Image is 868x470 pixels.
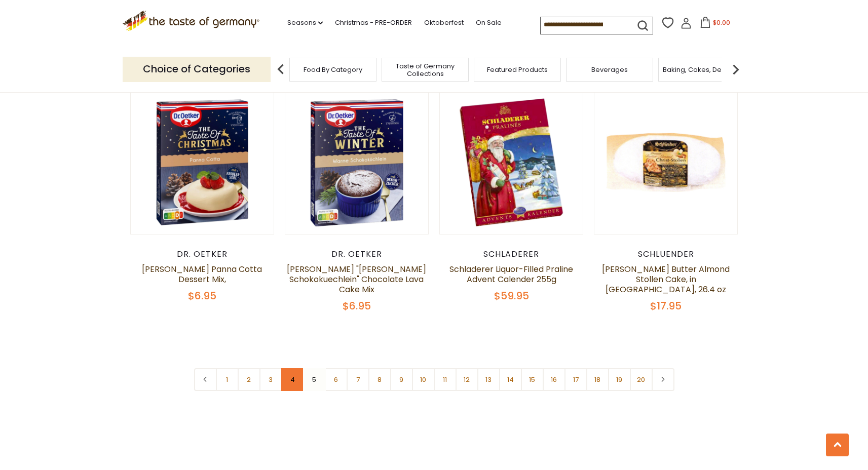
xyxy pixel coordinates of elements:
[726,59,746,80] img: next arrow
[281,368,304,391] a: 4
[412,368,435,391] a: 10
[594,91,738,234] img: Schluender Butter Almond Stollen Cake, in Cello, 26.4 oz
[439,249,584,259] div: Schladerer
[521,368,544,391] a: 15
[271,59,291,80] img: previous arrow
[130,249,275,259] div: Dr. Oetker
[385,62,466,77] a: Taste of Germany Collections
[343,299,371,313] span: $6.95
[424,17,464,28] a: Oktoberfest
[456,368,478,391] a: 12
[123,57,271,82] p: Choice of Categories
[285,249,429,259] div: Dr. Oetker
[594,249,738,259] div: Schluender
[543,368,565,391] a: 16
[694,17,737,32] button: $0.00
[347,368,369,391] a: 7
[608,368,631,391] a: 19
[304,66,362,73] a: Food By Category
[216,368,239,391] a: 1
[564,368,587,391] a: 17
[368,368,391,391] a: 8
[650,299,682,313] span: $17.95
[602,263,730,295] a: [PERSON_NAME] Butter Almond Stollen Cake, in [GEOGRAPHIC_DATA], 26.4 oz
[287,17,323,28] a: Seasons
[477,368,500,391] a: 13
[591,66,628,73] a: Beverages
[285,91,429,234] img: Dr. Oetker "Warme Schokokuechlein" Chocolate Lava Cake Mix
[476,17,502,28] a: On Sale
[494,289,529,303] span: $59.95
[188,289,216,303] span: $6.95
[499,368,522,391] a: 14
[238,368,260,391] a: 2
[449,263,573,285] a: Schladerer Liquor-Filled Praline Advent Calender 255g
[131,91,274,234] img: Dr. Oetker Panna Cotta Dessert Mix,
[335,17,412,28] a: Christmas - PRE-ORDER
[586,368,609,391] a: 18
[259,368,282,391] a: 3
[142,263,262,285] a: [PERSON_NAME] Panna Cotta Dessert Mix,
[713,18,730,27] span: $0.00
[663,66,741,73] a: Baking, Cakes, Desserts
[325,368,348,391] a: 6
[487,66,548,73] a: Featured Products
[440,91,583,234] img: Schladerer Liquor-Filled Praline Advent Calender 255g
[434,368,457,391] a: 11
[390,368,413,391] a: 9
[287,263,426,295] a: [PERSON_NAME] "[PERSON_NAME] Schokokuechlein" Chocolate Lava Cake Mix
[630,368,653,391] a: 20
